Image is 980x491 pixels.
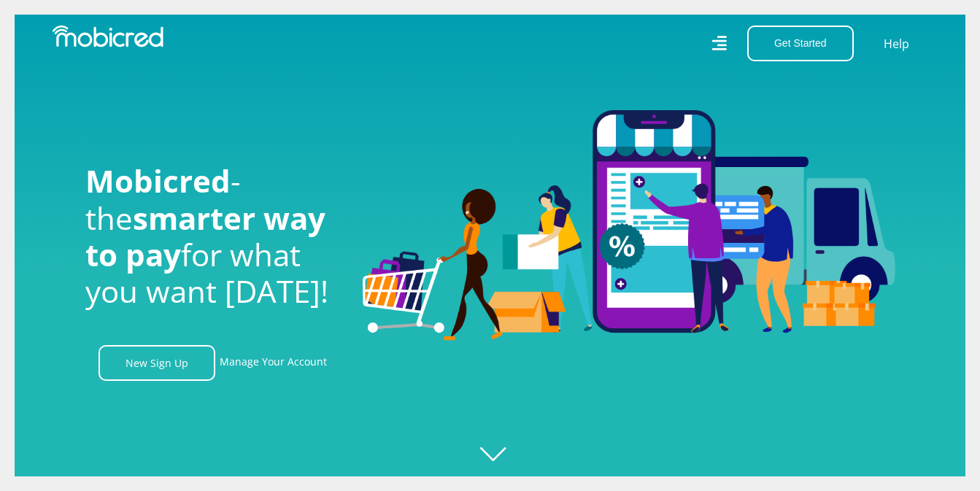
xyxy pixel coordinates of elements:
img: Mobicred [53,26,163,47]
a: New Sign Up [99,345,215,381]
a: Help [883,34,910,53]
span: Mobicred [85,160,231,201]
button: Get Started [747,26,854,61]
a: Manage Your Account [220,345,327,381]
span: smarter way to pay [85,197,325,275]
img: Welcome to Mobicred [363,110,895,341]
h1: - the for what you want [DATE]! [85,163,341,310]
